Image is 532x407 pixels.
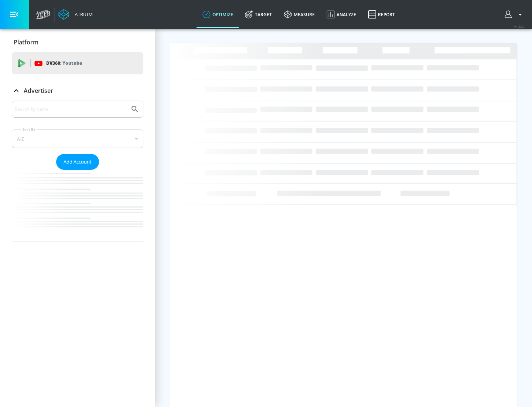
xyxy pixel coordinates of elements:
[12,170,143,242] nav: list of Advertiser
[64,158,92,166] span: Add Account
[239,1,278,28] a: Target
[321,1,362,28] a: Analyze
[46,59,82,67] p: DV360:
[58,9,93,20] a: Atrium
[24,87,53,95] p: Advertiser
[362,1,401,28] a: Report
[12,80,143,101] div: Advertiser
[12,52,143,74] div: DV360: Youtube
[514,24,525,28] span: v 4.32.0
[72,11,93,18] div: Atrium
[12,129,143,148] div: A-Z
[15,104,127,114] input: Search by name
[14,38,38,46] p: Platform
[278,1,321,28] a: measure
[62,59,82,67] p: Youtube
[12,101,143,242] div: Advertiser
[197,1,239,28] a: optimize
[21,127,37,132] label: Sort By
[12,32,143,53] div: Platform
[56,154,99,170] button: Add Account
